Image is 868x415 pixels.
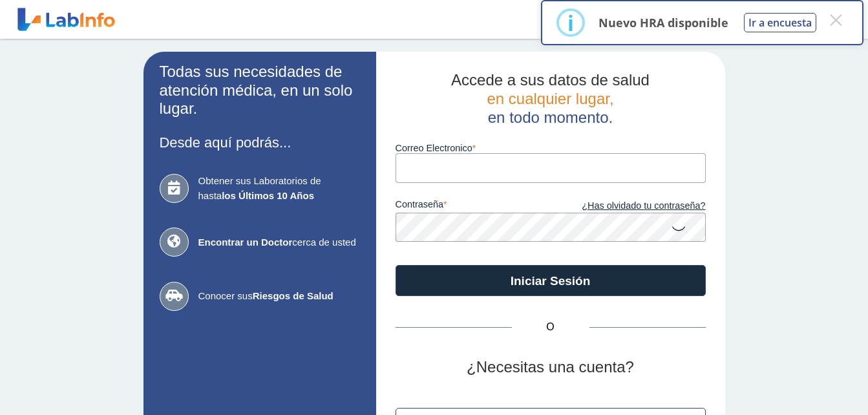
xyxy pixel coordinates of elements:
[598,15,728,30] p: Nuevo HRA disponible
[451,71,650,89] span: Accede a sus datos de salud
[198,289,360,304] span: Conocer sus
[487,90,613,107] span: en cualquier lugar,
[824,8,847,32] button: Close this dialog
[567,11,574,34] div: i
[198,174,360,203] span: Obtener sus Laboratorios de hasta
[512,319,589,335] span: O
[396,265,706,296] button: Iniciar Sesión
[396,143,706,153] label: Correo Electronico
[551,199,706,213] a: ¿Has olvidado tu contraseña?
[160,134,360,151] h3: Desde aquí podrás...
[488,109,613,126] span: en todo momento.
[253,290,333,301] b: Riesgos de Salud
[198,237,293,248] b: Encontrar un Doctor
[744,13,816,32] button: Ir a encuesta
[198,235,360,250] span: cerca de usted
[160,63,360,118] h2: Todas sus necesidades de atención médica, en un solo lugar.
[753,365,854,401] iframe: Help widget launcher
[396,358,706,377] h2: ¿Necesitas una cuenta?
[222,190,314,201] b: los Últimos 10 Años
[396,199,551,213] label: contraseña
